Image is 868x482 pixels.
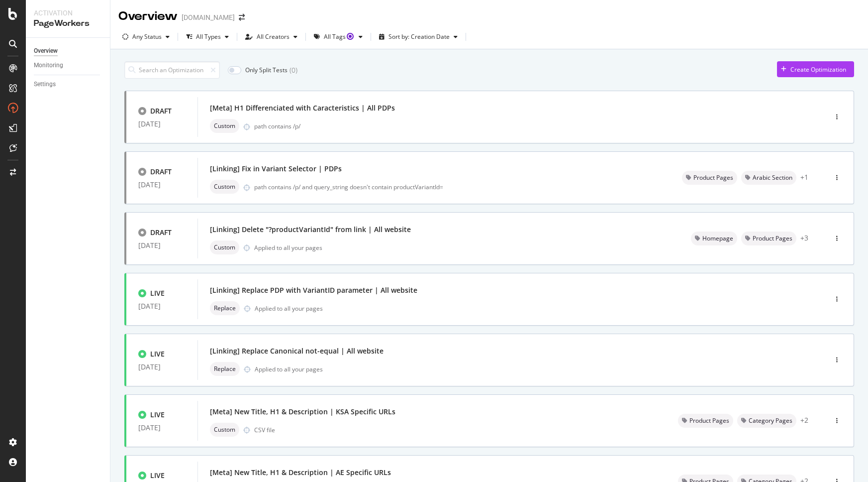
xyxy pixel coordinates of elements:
button: Sort by: Creation Date [375,29,462,45]
div: [Meta] New Title, H1 & Description | KSA Specific URLs [210,407,395,417]
div: neutral label [741,171,796,185]
button: All Types [182,29,233,45]
div: + 1 [800,172,808,182]
div: [DATE] [138,302,186,310]
div: [DATE] [138,241,186,249]
input: Search an Optimization [124,61,220,79]
div: neutral label [210,180,239,194]
div: DRAFT [150,228,172,238]
button: Create Optimization [777,61,854,77]
div: [DATE] [138,363,186,371]
div: Settings [34,79,56,90]
div: LIVE [150,410,165,420]
div: DRAFT [150,167,172,177]
div: Applied to all your pages [255,365,323,373]
div: path contains /p/ and query_string doesn't contain productVariantId= [254,183,658,191]
div: [DATE] [138,181,186,189]
span: Custom [214,123,235,129]
span: Product Pages [689,418,729,424]
div: [DOMAIN_NAME] [182,12,235,22]
div: neutral label [741,232,796,245]
span: Category Pages [749,418,792,424]
div: + 2 [800,415,808,425]
div: [Linking] Delete "?productVariantId" from link | All website [210,225,411,235]
div: neutral label [678,414,733,428]
div: neutral label [682,171,737,185]
div: neutral label [210,241,239,254]
span: Custom [214,244,235,250]
span: Replace [214,305,236,311]
div: path contains /p/ [254,122,784,130]
div: Applied to all your pages [255,304,323,313]
div: neutral label [691,232,737,245]
div: neutral label [210,119,239,133]
div: neutral label [737,414,796,428]
iframe: Intercom live chat [834,448,858,472]
div: DRAFT [150,106,172,116]
div: Monitoring [34,60,63,71]
div: [Meta] New Title, H1 & Description | AE Specific URLs [210,468,391,478]
span: Custom [214,184,235,190]
div: [Linking] Replace Canonical not-equal | All website [210,346,384,356]
div: PageWorkers [34,18,102,29]
div: ( 0 ) [289,65,297,75]
div: [DATE] [138,424,186,432]
div: All Tags [324,34,355,40]
a: Settings [34,79,103,90]
div: [Linking] Replace PDP with VariantID parameter | All website [210,285,417,295]
div: [Linking] Fix in Variant Selector | PDPs [210,164,342,174]
div: Sort by: Creation Date [388,34,450,40]
div: neutral label [210,301,240,315]
button: All Creators [241,29,301,45]
div: Any Status [132,34,162,40]
div: + 3 [800,233,808,243]
span: Homepage [702,236,733,241]
span: Arabic Section [753,175,792,181]
div: LIVE [150,471,165,481]
span: Product Pages [693,175,733,181]
div: neutral label [210,423,239,437]
div: Only Split Tests [245,66,288,74]
div: All Types [196,34,221,40]
div: Applied to all your pages [254,243,322,252]
span: Replace [214,366,236,372]
button: Any Status [118,29,174,45]
span: Product Pages [753,236,792,241]
a: Monitoring [34,60,103,71]
div: Overview [118,8,178,25]
div: Create Optimization [790,65,846,74]
div: Activation [34,8,102,18]
div: All Creators [257,34,289,40]
div: Overview [34,46,58,56]
div: LIVE [150,288,165,298]
span: Custom [214,427,235,433]
div: CSV file [254,426,275,434]
div: [DATE] [138,120,186,128]
button: All TagsTooltip anchor [310,29,367,45]
div: Tooltip anchor [346,32,355,41]
a: Overview [34,46,103,56]
div: LIVE [150,349,165,359]
div: neutral label [210,362,240,376]
div: [Meta] H1 Differenciated with Caracteristics | All PDPs [210,103,395,113]
div: arrow-right-arrow-left [239,14,245,21]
